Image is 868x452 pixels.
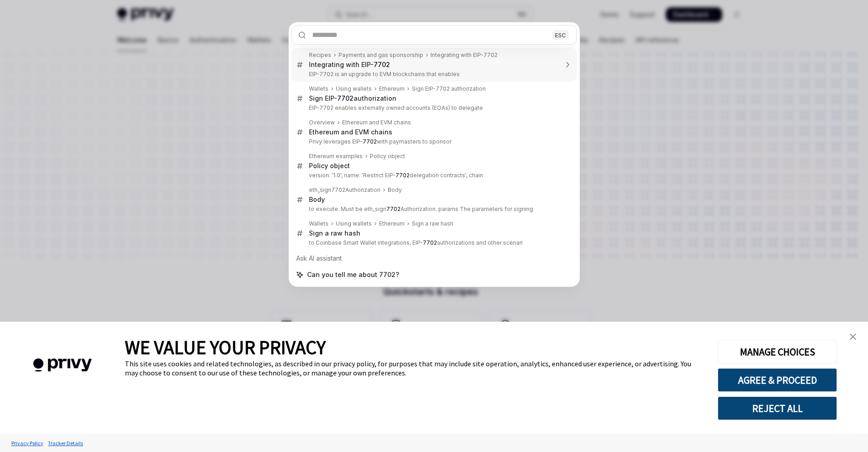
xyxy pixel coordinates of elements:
[125,359,704,377] div: This site uses cookies and related technologies, as described in our privacy policy, for purposes...
[309,229,360,237] div: Sign a raw hash
[14,345,111,385] img: company logo
[395,172,410,179] b: 7702
[309,85,329,92] div: Wallets
[46,435,85,451] a: Tracker Details
[850,334,856,340] img: close banner
[388,186,402,194] div: Body
[363,138,377,145] b: 7702
[307,270,399,279] span: Can you tell me about 7702?
[9,435,46,451] a: Privacy Policy
[431,51,498,59] div: Integrating with EIP-7702
[844,328,862,346] a: close banner
[718,396,837,420] button: REJECT ALL
[718,368,837,392] button: AGREE & PROCEED
[309,162,350,170] div: Policy object
[718,340,837,364] button: MANAGE CHOICES
[292,250,577,267] div: Ask AI assistant
[125,335,326,359] span: WE VALUE YOUR PRIVACY
[309,205,558,213] p: to execute. Must be eth_sign Authorization. params The parameters for signing
[336,85,372,92] div: Using wallets
[552,30,569,40] div: ESC
[309,195,325,204] div: Body
[309,94,396,103] div: Sign EIP- authorization
[309,239,558,247] p: to Coinbase Smart Wallet integrations, EIP- authorizations and other scenari
[309,138,558,145] p: Privy leverages EIP- with paymasters to sponsor
[339,51,423,59] div: Payments and gas sponsorship
[386,205,401,212] b: 7702
[309,51,331,59] div: Recipes
[379,85,405,92] div: Ethereum
[309,128,392,136] div: Ethereum and EVM chains
[309,220,329,227] div: Wallets
[370,153,405,160] div: Policy object
[379,220,405,227] div: Ethereum
[309,172,558,179] p: version: '1.0', name: 'Restrict EIP- delegation contracts', chain
[309,61,390,69] div: Integrating with EIP-
[423,239,437,246] b: 7702
[309,119,335,126] div: Overview
[412,85,486,92] div: Sign EIP-7702 authorization
[309,71,558,78] p: EIP-7702 is an upgrade to EVM blockchains that enables
[412,220,453,227] div: Sign a raw hash
[342,119,411,126] div: Ethereum and EVM chains
[374,61,390,68] b: 7702
[309,153,363,160] div: Ethereum examples
[336,220,372,227] div: Using wallets
[309,104,558,112] p: EIP-7702 enables externally owned accounts (EOAs) to delegate
[309,186,380,194] div: eth_sign7702Authorization
[337,94,354,102] b: 7702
